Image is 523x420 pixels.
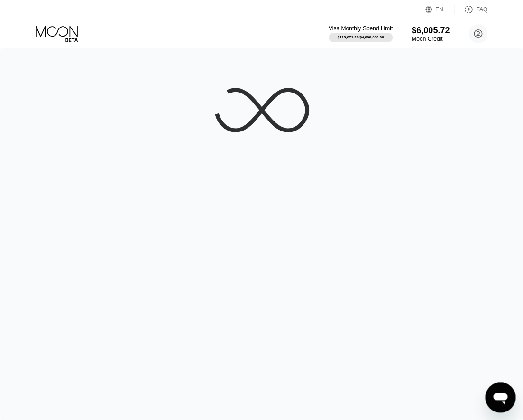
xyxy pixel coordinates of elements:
[435,6,443,13] div: EN
[485,382,515,412] iframe: Button to launch messaging window
[454,5,487,14] div: FAQ
[425,5,454,14] div: EN
[329,25,393,42] div: Visa Monthly Spend Limit$113,871.21/$4,000,000.00
[412,36,450,42] div: Moon Credit
[412,26,450,36] div: $6,005.72
[329,25,393,32] div: Visa Monthly Spend Limit
[476,6,487,13] div: FAQ
[337,35,384,39] div: $113,871.21 / $4,000,000.00
[412,26,450,42] div: $6,005.72Moon Credit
